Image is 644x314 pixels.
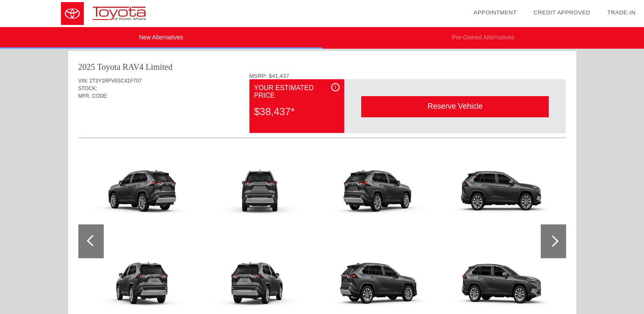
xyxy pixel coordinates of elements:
a: Credit Approved [533,9,590,16]
span: 2T3Y1RFV6SC41F707 [89,78,141,84]
a: Appointment [473,9,517,16]
div: $38,437* [254,101,340,123]
span: STOCK: [78,85,97,91]
a: Trade-In [607,9,636,16]
img: 178641fd9129b26f9afae94980d6a071.png [443,151,559,239]
span: MFR. CODE: [78,93,108,99]
div: 2025 Toyota RAV4 [78,61,144,73]
img: 3531b844d4b5baad7686909f7c8cf106.png [81,151,197,239]
div: Reserve Vehicle [361,96,549,117]
img: f189101e6603d89e4e5f2c774801c43f.png [322,151,439,239]
div: Limited [146,61,172,73]
span: VIN: [78,78,88,84]
div: MSRP: $41,437 [249,73,566,79]
div: Your Estimated Price [254,83,340,101]
div: i [331,83,340,91]
img: 04c7e8145e697b1c6a45750ec0b5dab4.png [202,151,318,239]
div: Quoted on [DATE] 4:16:32 PM [78,113,566,126]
